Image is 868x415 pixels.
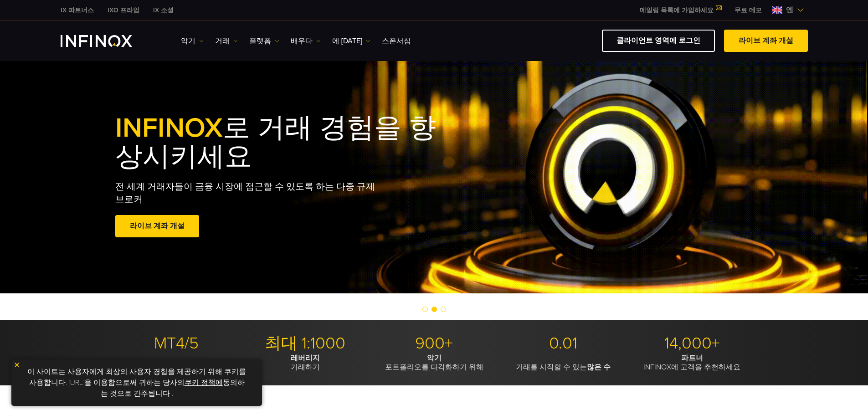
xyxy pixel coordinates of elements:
font: 클라이언트 영역에 로그인 [616,36,700,45]
font: 전 세계 거래자들이 금융 시장에 접근할 수 있도록 하는 다중 규제 브로커 [115,181,375,205]
a: 배우다 [291,36,321,46]
font: 900+ [415,333,453,353]
font: 스폰서십 [382,36,411,46]
font: 최대 1:1000 [265,333,345,353]
font: INFINOX에 고객을 추천하세요 [643,363,740,372]
a: 스폰서십 [382,36,411,46]
font: 라이브 계좌 개설 [739,36,793,45]
span: Go to slide 1 [422,307,428,312]
font: 거래 [215,36,230,46]
a: 인피녹스 메뉴 [728,5,769,15]
font: IX 소셜 [153,6,174,14]
font: 0.01 [549,333,577,353]
a: INFINOX 로고 [61,35,154,47]
a: 플랫폼 [249,36,279,46]
font: 이 사이트는 사용자에게 최상의 사용자 경험을 제공하기 위해 쿠키를 사용합니다. [URL]을 이용함으로써 귀하는 당사의 [27,367,246,387]
font: 레버리지 [291,354,320,363]
font: 엔 [786,5,793,15]
a: 인피녹스 [54,5,101,15]
a: 악기 [181,36,204,46]
font: 악기 [427,354,442,363]
font: 거래를 시작할 수 있는 [516,363,587,372]
font: 파트너 [681,354,703,363]
font: INFINOX [115,112,223,144]
img: 노란색 닫기 아이콘 [14,362,20,368]
a: 거래 [215,36,238,46]
font: 포트폴리오를 다각화하기 위해 [385,363,483,372]
span: Go to slide 3 [441,307,446,312]
font: 거래하기 [291,363,320,372]
font: IXO 프라임 [108,6,139,14]
a: 인피녹스 [101,5,146,15]
font: IX 파트너스 [61,6,94,14]
a: 메일링 목록에 가입하세요 [633,6,728,14]
a: 클라이언트 영역에 로그인 [602,30,715,52]
font: MT4/5 [154,333,199,353]
font: 악기 [181,36,195,46]
a: 라이브 계좌 개설 [115,215,199,237]
font: 무료 데모 [734,6,762,14]
font: 배우다 [291,36,313,46]
a: 인피녹스 [146,5,180,15]
font: 14,000+ [664,333,720,353]
font: 에 [DATE] [332,36,362,46]
a: 에 [DATE] [332,36,370,46]
font: 라이브 계좌 개설 [130,221,185,231]
font: 메일링 목록에 가입하세요 [640,6,714,14]
font: 많은 수 [587,363,611,372]
font: 로 거래 경험을 향상시키세요 [115,112,436,173]
a: 쿠키 정책에 [185,378,223,387]
span: Go to slide 2 [431,307,437,312]
font: 플랫폼 [249,36,271,46]
a: 라이브 계좌 개설 [724,30,808,52]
